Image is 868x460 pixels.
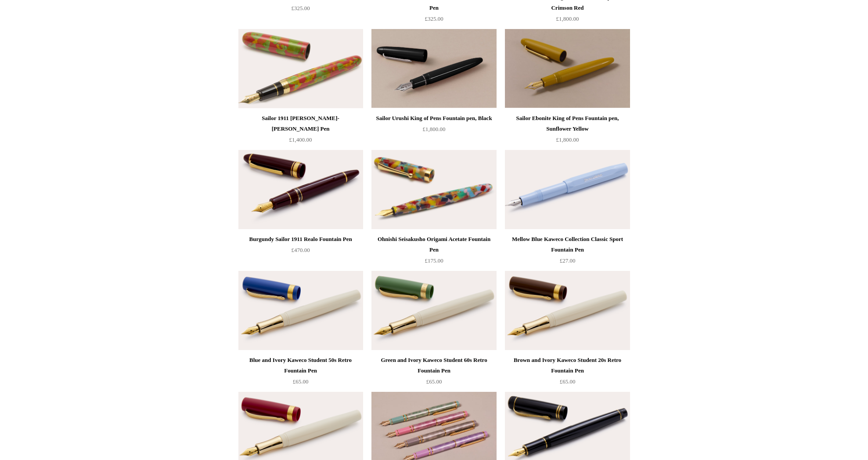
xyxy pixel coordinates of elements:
img: Mellow Blue Kaweco Collection Classic Sport Fountain Pen [505,150,630,229]
div: Sailor 1911 [PERSON_NAME]-[PERSON_NAME] Pen [241,113,361,134]
span: £470.00 [291,247,310,253]
a: Ohnishi Seisakusho Origami Acetate Fountain Pen Ohnishi Seisakusho Origami Acetate Fountain Pen [371,150,496,229]
a: Green and Ivory Kaweco Student 60s Retro Fountain Pen Green and Ivory Kaweco Student 60s Retro Fo... [371,271,496,350]
a: Sailor Urushi King of Pens Fountain pen, Black £1,800.00 [371,113,496,149]
a: Sailor Ebonite King of Pens Fountain pen, Sunflower Yellow £1,800.00 [505,113,630,149]
img: Ohnishi Seisakusho Origami Acetate Fountain Pen [371,150,496,229]
div: Ohnishi Seisakusho Origami Acetate Fountain Pen [374,234,494,255]
div: Burgundy Sailor 1911 Realo Fountain Pen [241,234,361,245]
img: Green and Ivory Kaweco Student 60s Retro Fountain Pen [371,271,496,350]
span: £65.00 [293,378,309,385]
a: Sailor 1911 Aomori Ryuumon-nuri Fountain Pen Sailor 1911 Aomori Ryuumon-nuri Fountain Pen [238,29,363,108]
img: Brown and Ivory Kaweco Student 20s Retro Fountain Pen [505,271,630,350]
a: Burgundy Sailor 1911 Realo Fountain Pen Burgundy Sailor 1911 Realo Fountain Pen [238,150,363,229]
div: Green and Ivory Kaweco Student 60s Retro Fountain Pen [374,355,494,376]
span: £1,800.00 [423,126,446,132]
img: Blue and Ivory Kaweco Student 50s Retro Fountain Pen [238,271,363,350]
a: Mellow Blue Kaweco Collection Classic Sport Fountain Pen Mellow Blue Kaweco Collection Classic Sp... [505,150,630,229]
a: Green and Ivory Kaweco Student 60s Retro Fountain Pen £65.00 [371,355,496,391]
span: £1,400.00 [289,136,312,143]
div: Sailor Urushi King of Pens Fountain pen, Black [374,113,494,124]
img: Burgundy Sailor 1911 Realo Fountain Pen [238,150,363,229]
a: Sailor Ebonite King of Pens Fountain pen, Sunflower Yellow Sailor Ebonite King of Pens Fountain p... [505,29,630,108]
a: Mellow Blue Kaweco Collection Classic Sport Fountain Pen £27.00 [505,234,630,270]
span: £65.00 [560,378,576,385]
div: Mellow Blue Kaweco Collection Classic Sport Fountain Pen [507,234,627,255]
a: Blue and Ivory Kaweco Student 50s Retro Fountain Pen Blue and Ivory Kaweco Student 50s Retro Foun... [238,271,363,350]
img: Sailor 1911 Aomori Ryuumon-nuri Fountain Pen [238,29,363,108]
span: £65.00 [426,378,442,385]
span: £175.00 [425,257,443,264]
a: Ohnishi Seisakusho Origami Acetate Fountain Pen £175.00 [371,234,496,270]
div: Blue and Ivory Kaweco Student 50s Retro Fountain Pen [241,355,361,376]
span: £1,800.00 [556,136,579,143]
span: £1,800.00 [556,15,579,22]
span: £27.00 [560,257,576,264]
a: Sailor Urushi King of Pens Fountain pen, Black Sailor Urushi King of Pens Fountain pen, Black [371,29,496,108]
span: £325.00 [425,15,443,22]
a: Sailor 1911 [PERSON_NAME]-[PERSON_NAME] Pen £1,400.00 [238,113,363,149]
img: Sailor Ebonite King of Pens Fountain pen, Sunflower Yellow [505,29,630,108]
div: Sailor Ebonite King of Pens Fountain pen, Sunflower Yellow [507,113,627,134]
a: Brown and Ivory Kaweco Student 20s Retro Fountain Pen Brown and Ivory Kaweco Student 20s Retro Fo... [505,271,630,350]
span: £325.00 [291,5,310,11]
img: Sailor Urushi King of Pens Fountain pen, Black [371,29,496,108]
a: Brown and Ivory Kaweco Student 20s Retro Fountain Pen £65.00 [505,355,630,391]
a: Burgundy Sailor 1911 Realo Fountain Pen £470.00 [238,234,363,270]
a: Blue and Ivory Kaweco Student 50s Retro Fountain Pen £65.00 [238,355,363,391]
div: Brown and Ivory Kaweco Student 20s Retro Fountain Pen [507,355,627,376]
